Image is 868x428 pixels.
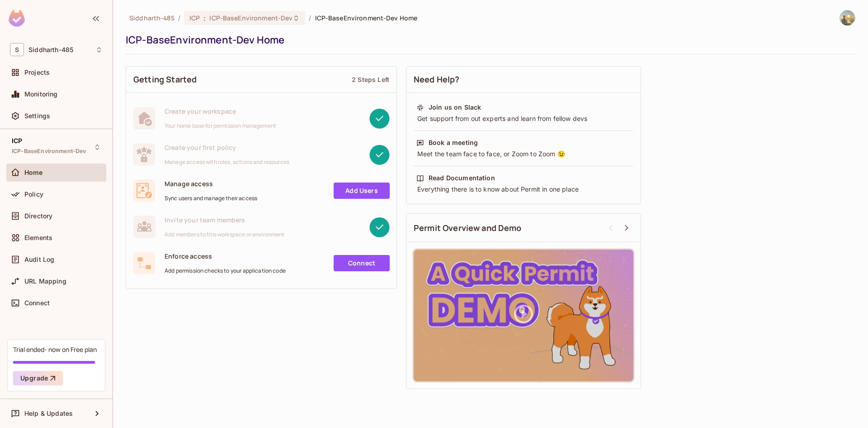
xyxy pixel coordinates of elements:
span: Enforce access [165,252,286,260]
span: ICP [189,14,200,22]
img: SReyMgAAAABJRU5ErkJggg== [9,10,25,27]
span: ICP-BaseEnvironment-Dev [12,148,86,155]
span: Invite your team members [165,216,285,224]
span: Projects [24,69,50,76]
span: Directory [24,212,52,220]
span: Home [24,169,43,176]
span: Workspace: Siddharth-485 [28,46,73,53]
span: Policy [24,191,43,198]
li: / [178,14,180,22]
span: URL Mapping [24,278,66,285]
span: Monitoring [24,91,58,98]
span: ICP [12,137,22,144]
span: Help & Updates [24,410,73,417]
span: Audit Log [24,256,54,263]
span: Your home base for permission management [165,122,276,130]
a: Add Users [334,183,390,199]
span: Elements [24,234,52,241]
span: Need Help? [414,74,460,85]
div: Join us on Slack [429,103,481,112]
div: Everything there is to know about Permit in one place [416,185,631,194]
a: Connect [334,255,390,271]
div: Trial ended- now on Free plan [13,345,97,354]
div: Book a meeting [429,138,478,147]
li: / [309,14,311,22]
div: ICP-BaseEnvironment-Dev Home [126,33,851,47]
div: Meet the team face to face, or Zoom to Zoom 😉 [416,149,631,159]
span: Add permission checks to your application code [165,267,286,274]
span: Sync users and manage their access [165,195,257,202]
span: Settings [24,112,50,120]
span: Manage access [165,179,257,188]
img: Siddharth Sharma [840,10,855,25]
button: Upgrade [13,371,63,385]
span: the active workspace [129,14,175,22]
span: Permit Overview and Demo [414,222,522,234]
span: Add members to this workspace or environment [165,231,285,238]
span: Create your workspace [165,107,276,115]
div: Read Documentation [429,173,495,183]
span: Getting Started [133,74,197,85]
span: ICP-BaseEnvironment-Dev [209,14,292,22]
span: S [10,43,24,56]
span: Connect [24,299,50,307]
span: Create your first policy [165,143,289,152]
span: Manage access with roles, actions and resources [165,159,289,166]
span: : [203,14,206,22]
div: Get support from out experts and learn from fellow devs [416,114,631,123]
div: 2 Steps Left [352,75,389,84]
span: ICP-BaseEnvironment-Dev Home [315,14,418,22]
